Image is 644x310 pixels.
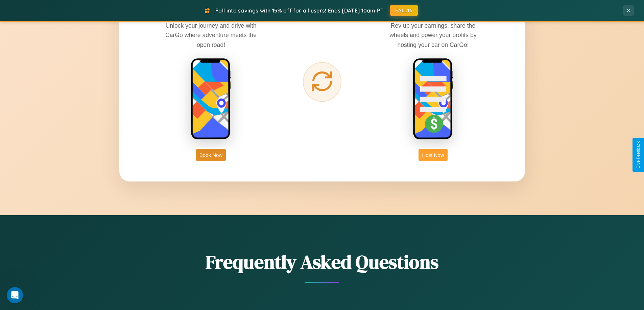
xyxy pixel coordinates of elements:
button: Host Now [419,149,447,161]
p: Unlock your journey and drive with CarGo where adventure meets the open road! [160,21,262,49]
span: Fall into savings with 15% off for all users! Ends [DATE] 10am PT. [215,7,385,14]
button: Book Now [196,149,226,161]
img: host phone [413,58,453,140]
img: rent phone [191,58,231,140]
div: Give Feedback [636,141,641,169]
button: FALL15 [390,5,418,16]
h2: Frequently Asked Questions [119,249,525,275]
iframe: Intercom live chat [7,287,23,303]
p: Rev up your earnings, share the wheels and power your profits by hosting your car on CarGo! [382,21,484,49]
